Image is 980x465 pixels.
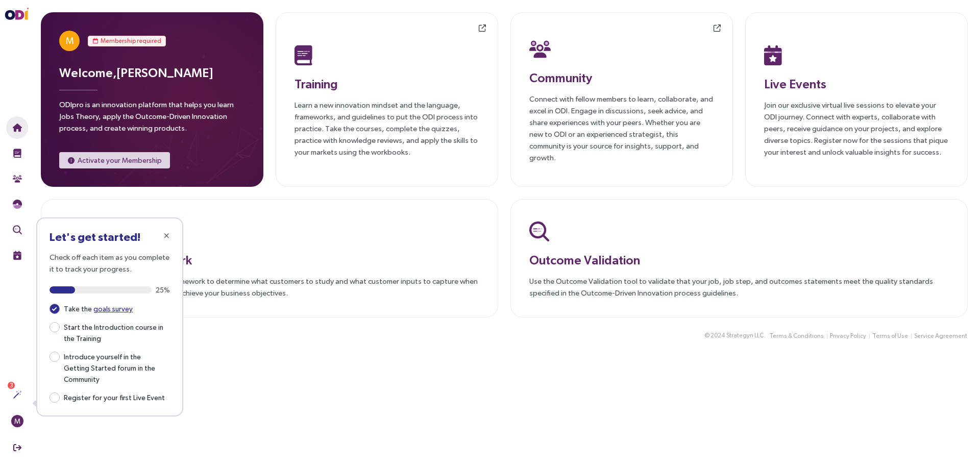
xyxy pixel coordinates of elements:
[13,200,22,209] img: JTBD Needs Framework
[59,99,245,140] p: ODIpro is an innovation platform that helps you learn Jobs Theory, apply the Outcome-Driven Innov...
[295,75,479,93] h3: Training
[10,382,13,389] span: 3
[14,415,20,427] span: M
[6,142,28,164] button: Training
[704,330,766,341] div: © 2024 .
[60,251,479,269] h3: JTBD Needs Framework
[829,331,867,341] button: Privacy Policy
[8,382,15,389] sup: 3
[59,152,170,168] button: Activate your Membership
[13,225,22,234] img: Outcome Validation
[6,244,28,266] button: Live Events
[60,350,170,385] span: Introduce yourself in the Getting Started forum in the Community
[156,286,170,293] span: 25%
[764,45,782,65] img: Live Events
[295,45,312,65] img: Training
[6,436,28,459] button: Sign Out
[13,174,22,183] img: Community
[60,391,169,403] span: Register for your first Live Event
[13,390,22,399] img: Actions
[50,251,170,275] p: Check off each item as you complete it to track your progress.
[914,331,967,341] span: Service Agreement
[6,116,28,139] button: Home
[726,330,764,341] button: Strategyn LLC
[6,410,28,432] button: M
[60,302,137,314] span: Take the
[769,331,824,341] span: Terms & Conditions
[6,218,28,241] button: Outcome Validation
[830,331,866,341] span: Privacy Policy
[872,331,909,341] button: Terms of Use
[295,99,479,158] p: Learn a new innovation mindset and the language, frameworks, and guidelines to put the ODI proces...
[13,149,22,158] img: Training
[13,251,22,260] img: Live Events
[914,331,968,341] button: Service Agreement
[529,93,714,163] p: Connect with fellow members to learn, collaborate, and excel in ODI. Engage in discussions, seek ...
[78,155,162,166] span: Activate your Membership
[6,383,28,406] button: Actions
[529,275,949,299] p: Use the Outcome Validation tool to validate that your job, job step, and outcomes statements meet...
[50,231,170,243] h3: Let's get started!
[529,221,549,241] img: Outcome Validation
[529,39,551,59] img: Community
[872,331,908,341] span: Terms of Use
[764,75,949,93] h3: Live Events
[769,331,824,341] button: Terms & Conditions
[764,99,949,158] p: Join our exclusive virtual live sessions to elevate your ODI journey. Connect with experts, colla...
[60,321,170,344] span: Start the Introduction course in the Training
[529,251,949,269] h3: Outcome Validation
[529,68,714,87] h3: Community
[6,193,28,215] button: Needs Framework
[93,305,133,313] a: goals survey
[60,275,479,299] p: Use the Jobs-to-be-Done Needs Framework to determine what customers to study and what customer in...
[101,36,161,46] span: Membership required
[66,31,73,51] span: M
[6,167,28,190] button: Community
[59,63,245,82] h3: Welcome, [PERSON_NAME]
[726,331,764,340] span: Strategyn LLC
